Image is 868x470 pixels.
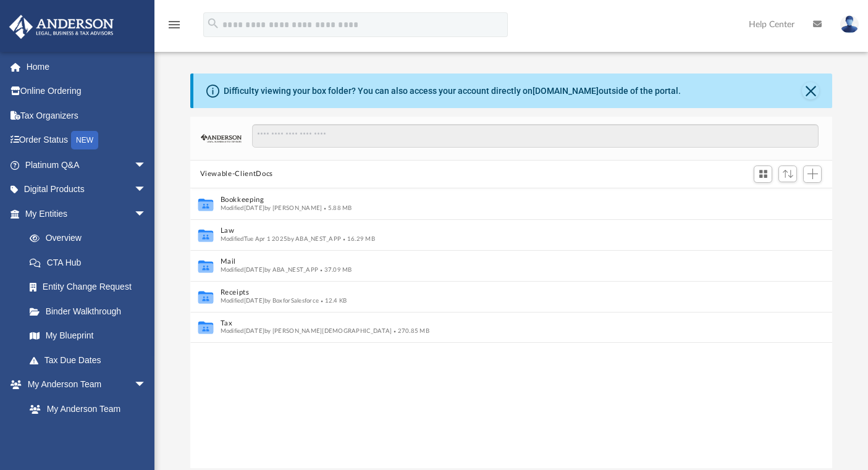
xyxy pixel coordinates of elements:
[220,319,786,327] button: Tax
[220,297,319,303] span: Modified [DATE] by BoxforSalesforce
[190,188,833,469] div: grid
[6,15,117,39] img: Anderson Advisors Platinum Portal
[17,226,165,251] a: Overview
[9,201,165,226] a: My Entitiesarrow_drop_down
[17,275,165,300] a: Entity Change Request
[224,85,681,98] div: Difficulty viewing your box folder? You can also access your account directly on outside of the p...
[803,166,822,183] button: Add
[9,128,165,153] a: Order StatusNEW
[318,266,352,272] span: 37.09 MB
[220,204,322,211] span: Modified [DATE] by [PERSON_NAME]
[206,17,220,30] i: search
[134,372,159,398] span: arrow_drop_down
[252,124,819,148] input: Search files and folders
[220,258,786,266] button: Mail
[17,324,159,348] a: My Blueprint
[341,235,375,241] span: 16.29 MB
[9,372,159,397] a: My Anderson Teamarrow_drop_down
[319,297,347,303] span: 12.4 KB
[220,235,341,241] span: Modified Tue Apr 1 2025 by ABA_NEST_APP
[167,17,182,32] i: menu
[533,86,599,96] a: [DOMAIN_NAME]
[9,54,165,79] a: Home
[840,15,859,33] img: User Pic
[17,250,165,275] a: CTA Hub
[802,82,819,99] button: Close
[17,397,153,421] a: My Anderson Team
[220,266,318,272] span: Modified [DATE] by ABA_NEST_APP
[220,288,786,296] button: Receipts
[17,421,159,446] a: Anderson System
[17,348,165,372] a: Tax Due Dates
[220,196,786,204] button: Bookkeeping
[9,79,165,104] a: Online Ordering
[134,153,159,178] span: arrow_drop_down
[778,166,797,182] button: Sort
[9,103,165,128] a: Tax Organizers
[134,177,159,203] span: arrow_drop_down
[220,227,786,235] button: Law
[200,169,273,180] button: Viewable-ClientDocs
[9,153,165,177] a: Platinum Q&Aarrow_drop_down
[754,166,772,183] button: Switch to Grid View
[134,201,159,227] span: arrow_drop_down
[9,177,165,202] a: Digital Productsarrow_drop_down
[322,204,352,211] span: 5.88 MB
[167,23,182,32] a: menu
[220,328,392,334] span: Modified [DATE] by [PERSON_NAME][DEMOGRAPHIC_DATA]
[17,299,165,324] a: Binder Walkthrough
[71,131,98,149] div: NEW
[392,328,429,334] span: 270.85 MB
